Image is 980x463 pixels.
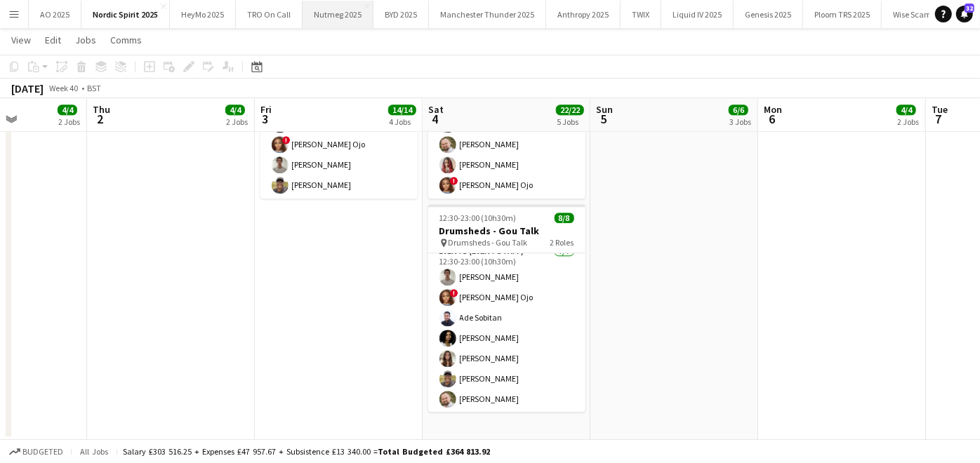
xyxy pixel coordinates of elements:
a: Comms [105,31,147,49]
div: [DATE] [11,81,44,95]
span: Total Budgeted £364 813.92 [378,446,490,457]
span: Week 40 [46,83,81,93]
span: 8/8 [555,213,574,223]
span: 12:30-23:00 (10h30m) [439,213,517,223]
span: Jobs [75,34,96,46]
span: 2 [91,111,110,127]
span: 32 [965,4,974,13]
span: 5 [594,111,613,127]
span: 2 Roles [550,237,574,248]
button: Nordic Spirit 2025 [81,1,170,28]
div: 5 Jobs [557,116,583,127]
span: 7 [929,111,948,127]
span: 3 [258,111,272,127]
button: TWIX [621,1,661,28]
app-job-card: 12:30-23:00 (10h30m)8/8Drumsheds - Gou Talk Drumsheds - Gou Talk2 RolesEvents (Event Manager)1/11... [428,204,585,412]
span: 4 [426,111,444,127]
span: Thu [93,103,110,116]
button: Ploom TRS 2025 [803,1,882,28]
span: Budgeted [22,447,63,457]
span: 22/22 [556,105,584,115]
div: 2 Jobs [897,116,919,127]
span: Drumsheds - Gou Talk [449,237,528,248]
a: 32 [956,6,973,22]
span: ! [282,136,291,145]
a: Jobs [69,31,102,49]
a: View [6,31,37,49]
app-card-role: Events (Event Staff)7/712:30-23:00 (10h30m)[PERSON_NAME]![PERSON_NAME] OjoAde Sobitan[PERSON_NAME... [428,243,585,413]
button: Wise Scam [882,1,943,28]
span: All jobs [77,446,111,457]
span: ! [450,289,458,297]
button: AO 2025 [29,1,81,28]
button: Manchester Thunder 2025 [429,1,546,28]
span: Edit [45,34,61,46]
button: Budgeted [7,444,65,459]
div: BST [87,83,101,93]
button: Liquid IV 2025 [661,1,734,28]
button: HeyMo 2025 [170,1,236,28]
button: TRO On Call [236,1,303,28]
button: BYD 2025 [373,1,429,28]
span: View [11,34,31,46]
a: Edit [39,31,67,49]
span: Tue [932,103,948,116]
div: 2 Jobs [58,116,80,127]
button: Genesis 2025 [734,1,803,28]
h3: Drumsheds - Gou Talk [428,224,585,237]
div: 3 Jobs [729,116,751,127]
span: 6/6 [729,105,748,115]
button: Nutmeg 2025 [303,1,373,28]
button: Anthropy 2025 [546,1,621,28]
span: 4/4 [225,105,245,115]
span: Sun [596,103,613,116]
span: 4/4 [896,105,916,115]
div: Salary £303 516.25 + Expenses £47 957.67 + Subsistence £13 340.00 = [123,446,490,457]
span: 4/4 [58,105,77,115]
div: 2 Jobs [226,116,248,127]
span: Sat [428,103,444,116]
span: Mon [764,103,782,116]
span: Fri [260,103,272,116]
div: 4 Jobs [389,116,416,127]
span: 6 [762,111,782,127]
span: Comms [110,34,142,46]
span: ! [450,177,458,185]
span: 14/14 [388,105,416,115]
